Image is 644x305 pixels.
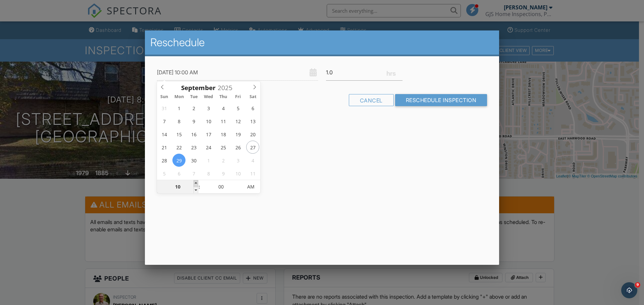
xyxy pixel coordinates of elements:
[202,128,215,141] span: September 17, 2025
[150,36,494,49] h2: Reschedule
[246,167,259,180] span: October 11, 2025
[201,95,216,99] span: Wed
[395,94,487,106] input: Reschedule Inspection
[231,167,245,180] span: October 10, 2025
[158,141,171,154] span: September 21, 2025
[246,115,259,128] span: September 13, 2025
[217,154,230,167] span: October 2, 2025
[246,101,259,115] span: September 6, 2025
[181,85,216,91] span: Scroll to increment
[157,180,198,194] input: Scroll to increment
[187,128,200,141] span: September 16, 2025
[241,180,260,194] span: Click to toggle
[202,115,215,128] span: September 10, 2025
[231,141,245,154] span: September 26, 2025
[217,128,230,141] span: September 18, 2025
[172,95,186,99] span: Mon
[172,128,185,141] span: September 15, 2025
[231,154,245,167] span: October 3, 2025
[246,128,259,141] span: September 20, 2025
[217,141,230,154] span: September 25, 2025
[172,141,185,154] span: September 22, 2025
[157,95,172,99] span: Sun
[231,115,245,128] span: September 12, 2025
[158,167,171,180] span: October 5, 2025
[231,95,246,99] span: Fri
[172,101,185,115] span: September 1, 2025
[158,115,171,128] span: September 7, 2025
[202,101,215,115] span: September 3, 2025
[621,282,637,298] iframe: Intercom live chat
[217,115,230,128] span: September 11, 2025
[231,101,245,115] span: September 5, 2025
[172,154,185,167] span: September 29, 2025
[200,180,241,194] input: Scroll to increment
[186,95,201,99] span: Tue
[172,115,185,128] span: September 8, 2025
[246,154,259,167] span: October 4, 2025
[172,167,185,180] span: October 6, 2025
[216,83,238,92] input: Scroll to increment
[217,167,230,180] span: October 9, 2025
[202,167,215,180] span: October 8, 2025
[158,101,171,115] span: August 31, 2025
[202,154,215,167] span: October 1, 2025
[158,154,171,167] span: September 28, 2025
[246,95,260,99] span: Sat
[635,282,640,288] span: 9
[349,94,394,106] div: Cancel
[187,101,200,115] span: September 2, 2025
[216,95,231,99] span: Thu
[198,180,200,194] span: :
[217,101,230,115] span: September 4, 2025
[187,115,200,128] span: September 9, 2025
[202,141,215,154] span: September 24, 2025
[231,128,245,141] span: September 19, 2025
[187,154,200,167] span: September 30, 2025
[187,141,200,154] span: September 23, 2025
[158,128,171,141] span: September 14, 2025
[246,141,259,154] span: September 27, 2025
[187,167,200,180] span: October 7, 2025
